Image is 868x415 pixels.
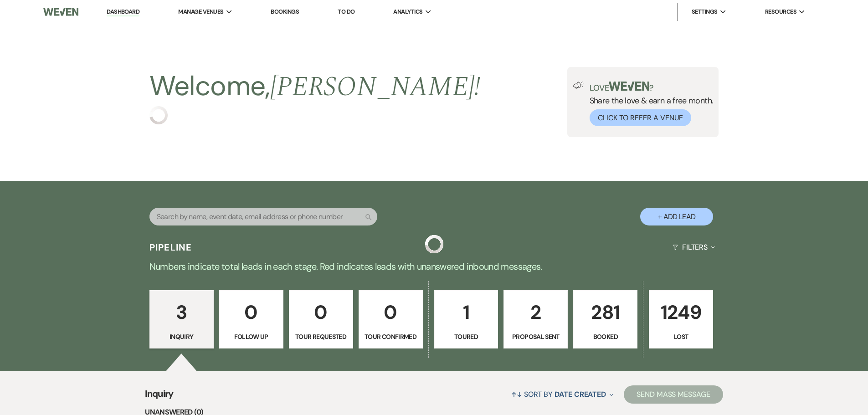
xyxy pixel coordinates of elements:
[289,290,353,348] a: 0Tour Requested
[765,7,796,16] span: Resources
[440,297,493,328] p: 1
[508,382,617,406] button: Sort By Date Created
[365,332,417,342] p: Tour Confirmed
[573,290,637,348] a: 281Booked
[503,290,568,348] a: 2Proposal Sent
[511,389,522,399] span: ↑↓
[584,82,714,126] div: Share the love & earn a free month.
[295,297,347,328] p: 0
[225,297,277,328] p: 0
[590,109,691,126] button: Click to Refer a Venue
[225,332,277,342] p: Follow Up
[579,297,632,328] p: 281
[669,235,719,259] button: Filters
[365,297,417,328] p: 0
[149,208,377,225] input: Search by name, event date, email address or phone number
[219,290,283,348] a: 0Follow Up
[590,82,714,92] p: Love ?
[434,290,498,348] a: 1Toured
[145,387,174,406] span: Inquiry
[107,8,139,16] a: Dashboard
[640,208,713,225] button: + Add Lead
[509,297,562,328] p: 2
[149,106,168,124] img: loading spinner
[271,8,299,15] a: Bookings
[155,332,208,342] p: Inquiry
[655,297,707,328] p: 1249
[338,8,354,15] a: To Do
[692,7,718,16] span: Settings
[555,389,606,399] span: Date Created
[295,332,347,342] p: Tour Requested
[425,235,443,253] img: loading spinner
[155,297,208,328] p: 3
[440,332,493,342] p: Toured
[149,290,214,348] a: 3Inquiry
[149,67,481,106] h2: Welcome,
[359,290,423,348] a: 0Tour Confirmed
[509,332,562,342] p: Proposal Sent
[43,2,78,21] img: Weven Logo
[649,290,713,348] a: 1249Lost
[106,259,762,274] p: Numbers indicate total leads in each stage. Red indicates leads with unanswered inbound messages.
[270,66,481,108] span: [PERSON_NAME] !
[573,82,584,89] img: loud-speaker-illustration.svg
[149,241,192,254] h3: Pipeline
[624,385,723,404] button: Send Mass Message
[609,82,649,91] img: weven-logo-green.svg
[655,332,707,342] p: Lost
[393,7,422,16] span: Analytics
[579,332,632,342] p: Booked
[178,7,223,16] span: Manage Venues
